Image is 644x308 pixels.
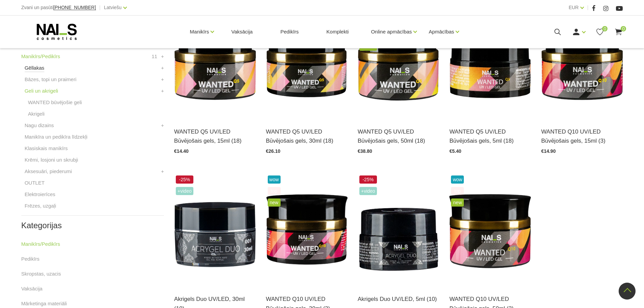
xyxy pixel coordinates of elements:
a: 0 [614,28,623,36]
a: Elektroierīces [25,190,55,198]
a: WANTED Q10 UV/LED Būvējošais gels, 15ml (3) [541,127,623,145]
a: WANTED būvējošie geli [28,98,82,106]
span: top [451,187,464,195]
a: Gēllakas [25,64,44,72]
span: 0 [602,26,607,31]
a: 0 [596,28,604,36]
a: + [161,64,164,72]
a: Geli un akrigeli [25,87,58,95]
a: Klasiskais manikīrs [25,144,68,152]
a: Akrigeli [28,110,45,118]
h2: Kategorijas [21,221,164,230]
a: WANTED Q5 UV/LED Būvējošais gels, 30ml (18) [266,127,348,145]
a: Bāzes, topi un praimeri [25,75,76,84]
a: Vaksācija [226,16,258,48]
img: Kas ir AKRIGELS “DUO GEL” un kādas problēmas tas risina?• Tas apvieno ērti modelējamā akrigela un... [358,174,439,286]
a: Frēzes, uzgaļi [25,202,56,210]
span: 0 [621,26,626,31]
img: Gels WANTED NAILS cosmetics tehniķu komanda ir radījusi gelu, kas ilgi jau ir katra meistara mekl... [449,174,531,286]
a: + [161,52,164,61]
span: new [268,198,281,207]
span: top [268,187,281,195]
a: Apmācības [429,18,454,45]
span: €14.40 [174,148,189,154]
a: WANTED Q5 UV/LED Būvējošais gels, 15ml (18) [174,127,256,145]
img: Gels WANTED NAILS cosmetics tehniķu komanda ir radījusi gelu, kas ilgi jau ir katra meistara mekl... [358,6,439,119]
span: -25% [359,175,377,184]
span: -25% [176,175,193,184]
a: Manikīrs/Pedikīrs [21,240,60,248]
a: [PHONE_NUMBER] [53,5,96,10]
span: +Video [359,187,377,195]
span: 11 [151,52,157,61]
span: wow [268,175,281,184]
img: Kas ir AKRIGELS “DUO GEL” un kādas problēmas tas risina?• Tas apvieno ērti modelējamā akrigela un... [174,174,256,286]
a: Manikīrs/Pedikīrs [21,52,60,61]
a: Nagu dizains [25,121,54,129]
a: + [161,167,164,175]
a: Akrigels Duo UV/LED, 5ml (10) [358,294,439,304]
a: + [161,121,164,129]
a: Manikīra un pedikīra līdzekļi [25,133,88,141]
a: Komplekti [321,16,354,48]
a: Krēmi, losjoni un skrubji [25,156,78,164]
img: Gels WANTED NAILS cosmetics tehniķu komanda ir radījusi gelu, kas ilgi jau ir katra meistara mekl... [266,174,348,286]
a: Mārketinga materiāli [21,300,67,308]
a: Vaksācija [21,285,43,293]
span: | [587,3,589,12]
a: Skropstas, uzacis [21,270,61,278]
a: Pedikīrs [21,255,40,263]
span: | [99,3,101,12]
img: Gels WANTED NAILS cosmetics tehniķu komanda ir radījusi gelu, kas ilgi jau ir katra meistara mekl... [174,6,256,119]
a: EUR [569,3,579,11]
a: Manikīrs [190,18,209,45]
img: Gels WANTED NAILS cosmetics tehniķu komanda ir radījusi gelu, kas ilgi jau ir katra meistara mekl... [449,6,531,119]
a: + [161,87,164,95]
a: + [161,75,164,84]
a: WANTED Q5 UV/LED Būvējošais gels, 5ml (18) [449,127,531,145]
span: €26.10 [266,148,281,154]
span: €38.80 [358,148,372,154]
a: Aksesuāri, piederumi [25,167,72,175]
img: Gels WANTED NAILS cosmetics tehniķu komanda ir radījusi gelu, kas ilgi jau ir katra meistara mekl... [541,6,623,119]
div: Zvani un pasūti [21,3,96,12]
span: €5.40 [449,148,461,154]
span: +Video [176,187,193,195]
span: wow [451,175,464,184]
span: new [451,198,464,207]
img: Gels WANTED NAILS cosmetics tehniķu komanda ir radījusi gelu, kas ilgi jau ir katra meistara mekl... [266,6,348,119]
a: WANTED Q5 UV/LED Būvējošais gels, 50ml (18) [358,127,439,145]
span: €14.90 [541,148,556,154]
a: Latviešu [104,3,122,11]
a: OUTLET [25,179,45,187]
a: Pedikīrs [275,16,304,48]
a: Online apmācības [371,18,412,45]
